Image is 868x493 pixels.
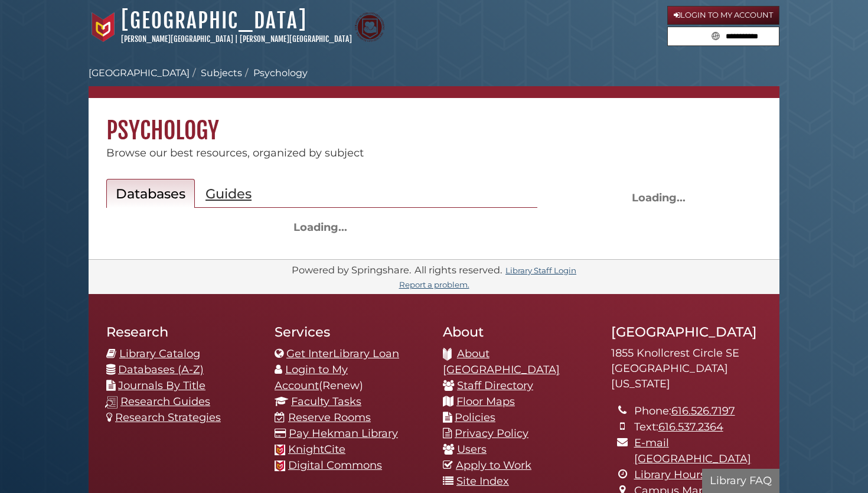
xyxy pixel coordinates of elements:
div: Loading... [555,184,762,206]
h2: [GEOGRAPHIC_DATA] [611,324,762,340]
a: Faculty Tasks [291,395,361,408]
nav: breadcrumb [89,66,779,98]
a: Subjects [201,67,242,79]
li: (Renew) [275,362,425,394]
h2: Services [275,324,425,340]
h2: Guides [205,185,252,202]
a: Digital Commons [288,459,382,472]
div: Loading... [106,214,534,236]
img: research-guides-icon-white_37x37.png [105,396,118,409]
address: 1855 Knollcrest Circle SE [GEOGRAPHIC_DATA][US_STATE] [611,346,762,391]
img: Calvin Theological Seminary [355,12,384,42]
a: Login to My Account [667,6,779,25]
h1: Psychology [89,98,779,145]
span: | [235,34,238,44]
a: Apply to Work [456,459,531,472]
a: [PERSON_NAME][GEOGRAPHIC_DATA] [240,34,352,44]
h2: Databases [116,185,185,202]
h2: Research [106,324,257,340]
a: Journals By Title [118,379,205,392]
a: Floor Maps [456,395,515,408]
a: Report a problem. [399,280,469,289]
a: Library Catalog [119,347,200,360]
button: Search [708,27,723,43]
li: Psychology [242,66,308,80]
a: Databases [106,179,195,208]
div: Powered by Springshare. [290,264,413,276]
section: Content by Subject [106,179,762,241]
img: Calvin favicon logo [275,461,285,471]
a: Policies [455,411,495,424]
a: [GEOGRAPHIC_DATA] [89,67,190,79]
a: KnightCite [288,443,345,456]
form: Search library guides, policies, and FAQs. [667,27,779,47]
a: Reserve Rooms [288,411,371,424]
a: Users [457,443,487,456]
h2: About [443,324,593,340]
a: Databases (A-Z) [118,363,204,376]
a: Privacy Policy [455,427,528,440]
div: All rights reserved. [413,264,504,276]
a: Library Hours [634,468,706,481]
a: Library Staff Login [505,266,576,275]
a: 616.537.2364 [658,420,723,433]
li: Text: [634,419,762,435]
a: Login to My Account [275,363,348,392]
a: [GEOGRAPHIC_DATA] [121,8,307,34]
a: Guides [196,179,261,208]
a: E-mail [GEOGRAPHIC_DATA] [634,436,751,465]
a: Pay Hekman Library [289,427,398,440]
button: Library FAQ [702,469,779,493]
a: Research Strategies [115,411,221,424]
a: 616.526.7197 [671,404,735,417]
img: Calvin University [89,12,118,42]
a: Get InterLibrary Loan [286,347,399,360]
div: Browse our best resources, organized by subject [89,145,779,161]
a: Research Guides [120,395,210,408]
a: Staff Directory [457,379,533,392]
li: Phone: [634,403,762,419]
a: Site Index [456,475,509,488]
img: Calvin favicon logo [275,445,285,455]
a: [PERSON_NAME][GEOGRAPHIC_DATA] [121,34,233,44]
